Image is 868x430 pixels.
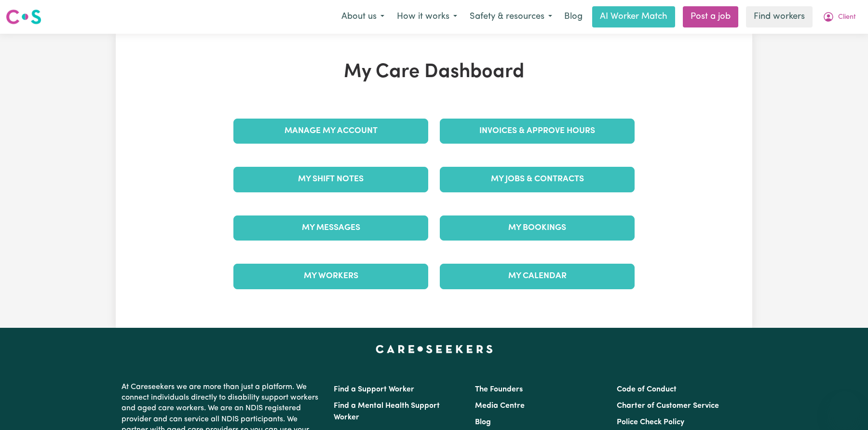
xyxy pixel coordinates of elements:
[838,12,856,23] span: Client
[617,402,719,410] a: Charter of Customer Service
[376,345,493,353] a: Careseekers home page
[440,264,635,289] a: My Calendar
[683,6,738,27] a: Post a job
[334,402,440,421] a: Find a Mental Health Support Worker
[592,6,675,27] a: AI Worker Match
[558,6,588,27] a: Blog
[475,418,491,426] a: Blog
[617,418,684,426] a: Police Check Policy
[233,215,428,241] a: My Messages
[816,7,862,27] button: My Account
[475,402,525,410] a: Media Centre
[233,167,428,192] a: My Shift Notes
[334,386,414,393] a: Find a Support Worker
[440,167,635,192] a: My Jobs & Contracts
[233,119,428,144] a: Manage My Account
[6,8,41,26] img: Careseekers logo
[463,7,558,27] button: Safety & resources
[391,7,463,27] button: How it works
[6,6,41,28] a: Careseekers logo
[233,264,428,289] a: My Workers
[335,7,391,27] button: About us
[440,119,635,144] a: Invoices & Approve Hours
[746,6,813,27] a: Find workers
[228,61,640,84] h1: My Care Dashboard
[829,391,860,422] iframe: Button to launch messaging window
[617,386,677,393] a: Code of Conduct
[475,386,523,393] a: The Founders
[440,215,635,241] a: My Bookings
